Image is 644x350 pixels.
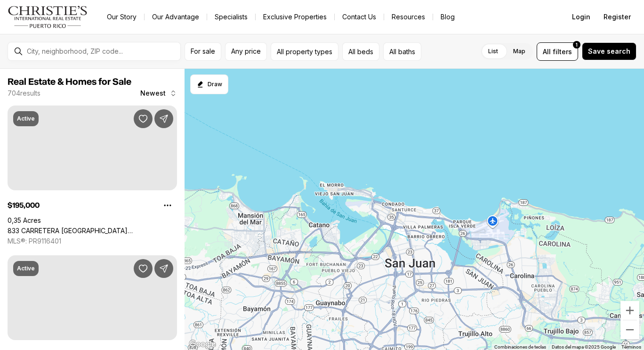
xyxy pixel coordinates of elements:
[335,10,384,24] button: Contact Us
[481,43,506,60] label: List
[99,10,144,24] a: Our Story
[342,42,379,61] button: All beds
[8,227,177,235] a: 833 CARRETERA SANTA ROSA 3 #KM 11.5, GUAYNABO PR, 00969
[433,10,462,24] a: Blog
[158,196,177,215] button: Property options
[588,48,630,55] span: Save search
[537,42,578,61] button: Allfilters1
[582,42,636,60] button: Save search
[566,8,596,26] button: Login
[145,10,207,24] a: Our Advantage
[384,10,433,24] a: Resources
[8,6,88,28] img: logo
[207,10,255,24] a: Specialists
[231,48,261,55] span: Any price
[271,42,338,61] button: All property types
[572,13,590,21] span: Login
[17,115,35,122] p: Active
[8,77,131,87] span: Real Estate & Homes for Sale
[140,90,166,97] span: Newest
[135,84,183,103] button: Newest
[17,265,35,272] p: Active
[553,47,572,57] span: filters
[543,47,551,57] span: All
[8,90,40,97] p: 704 results
[383,42,421,61] button: All baths
[134,109,153,128] button: Save Property: 833 CARRETERA SANTA ROSA 3 #KM 11.5
[191,48,215,55] span: For sale
[185,42,221,61] button: For sale
[134,259,153,278] button: Save Property: 1123 CALLE MARBELLA
[506,43,533,60] label: Map
[225,42,267,61] button: Any price
[190,74,228,94] button: Start drawing
[604,13,631,21] span: Register
[256,10,334,24] a: Exclusive Properties
[576,41,578,49] span: 1
[598,8,636,26] button: Register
